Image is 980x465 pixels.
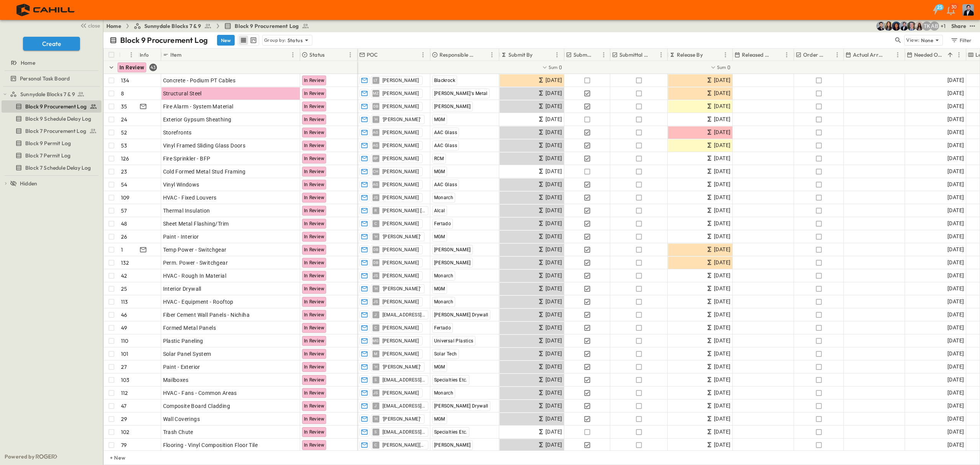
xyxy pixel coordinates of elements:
span: [DATE] [947,102,964,111]
span: [PERSON_NAME] [382,195,419,201]
span: Block 7 Procurement Log [25,127,86,135]
span: In Review [304,104,325,109]
span: [DATE] [546,167,562,176]
img: 4f72bfc4efa7236828875bac24094a5ddb05241e32d018417354e964050affa1.png [9,2,83,18]
button: kanban view [248,36,258,45]
nav: breadcrumbs [106,22,314,30]
span: Thermal Insulation [163,207,210,214]
button: Sort [826,51,835,59]
span: Cold Formed Metal Stud Framing [163,168,246,175]
span: [DATE] [546,89,562,98]
span: [DATE] [546,349,562,358]
span: [DATE] [947,245,964,254]
span: [DATE] [546,115,562,124]
span: 0 [559,64,562,71]
span: MGM [434,234,445,239]
span: [DATE] [947,232,964,241]
span: Block 7 Permit Log [25,152,70,159]
span: Block 9 Schedule Delay Log [25,115,91,123]
button: Menu [893,50,902,59]
button: Sort [122,51,131,59]
img: Profile Picture [962,4,974,16]
span: [PERSON_NAME] [434,247,471,252]
span: [DATE] [546,180,562,189]
button: Sort [946,51,954,59]
p: Item [170,51,181,59]
p: 24 [121,116,127,123]
span: Structural Steel [163,90,202,97]
span: [DATE] [947,76,964,85]
span: [DATE] [714,245,730,254]
span: C [374,223,377,224]
span: 0 [727,64,730,71]
span: [DATE] [947,284,964,293]
span: Sheet Metal Flashing/Trim [163,220,229,228]
a: Block 7 Schedule Delay Log [2,162,100,173]
span: [DATE] [714,193,730,202]
p: 25 [121,285,127,293]
span: Plastic Paneling [163,337,203,345]
p: Status [309,51,325,59]
p: Released Date [742,51,772,59]
button: row view [239,36,248,45]
span: [DATE] [714,128,730,137]
span: Sunnydale Blocks 7 & 9 [20,90,75,98]
a: Sunnydale Blocks 7 & 9 [134,22,212,30]
span: In Review [304,195,325,200]
span: [DATE] [714,180,730,189]
p: 126 [121,155,129,162]
span: [DATE] [714,232,730,241]
span: [PERSON_NAME] [382,182,419,188]
span: Fire Alarm - System Material [163,103,234,110]
span: In Review [304,169,325,174]
span: [DATE] [714,206,730,215]
span: [DATE] [714,336,730,345]
div: 43 [149,64,157,71]
p: Status [287,36,303,44]
span: [DATE] [546,336,562,345]
span: [DATE] [947,297,964,306]
span: Perm. Power - Switchgear [163,259,228,267]
a: Block 7 Procurement Log [2,126,100,136]
button: Menu [127,50,136,59]
span: Vinyl Framed Sliding Glass Doors [163,142,246,149]
button: Sort [380,51,388,59]
a: Block 9 Permit Log [2,138,100,149]
p: 49 [121,324,127,332]
span: Formed Metal Panels [163,324,216,332]
span: Alcal [434,208,445,213]
p: Submit By [508,51,533,59]
p: View: [906,36,920,44]
span: [DATE] [947,180,964,189]
span: [DATE] [714,115,730,124]
span: [DATE] [714,284,730,293]
span: [DATE] [947,271,964,280]
span: Universal Plastics [434,338,474,344]
span: [PERSON_NAME].[PERSON_NAME] [382,208,425,214]
button: Sort [479,51,487,59]
p: 23 [121,168,127,175]
span: [DATE] [714,141,730,150]
span: [PERSON_NAME] [382,142,419,149]
div: Block 7 Permit Logtest [2,149,101,162]
button: Create [23,37,80,51]
span: [PERSON_NAME]'s Metal [434,91,488,96]
p: Group by: [264,36,286,44]
span: Block 9 Procurement Log [235,22,299,30]
img: Jared Salin (jsalin@cahill-sf.com) [907,21,916,31]
span: In Review [304,143,325,148]
span: Vinyl Windows [163,181,199,188]
img: Mike Daly (mdaly@cahill-sf.com) [899,21,908,31]
p: Sum [549,64,558,70]
span: [DATE] [947,141,964,150]
p: 113 [121,298,128,306]
span: [PERSON_NAME] [382,260,419,266]
span: Block 9 Procurement Log [25,103,87,110]
span: In Review [304,247,325,252]
span: [DATE] [947,310,964,319]
p: Sum [717,64,726,70]
span: Concrete - Podium PT Cables [163,77,236,84]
